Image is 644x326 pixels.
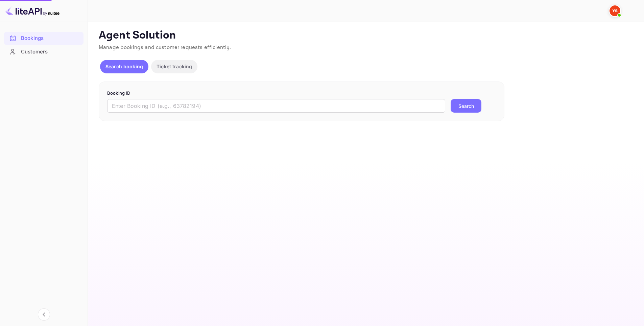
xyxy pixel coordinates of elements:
[4,45,84,59] div: Customers
[5,5,59,16] img: LiteAPI logo
[21,34,80,42] div: Bookings
[4,45,84,58] a: Customers
[157,63,192,70] p: Ticket tracking
[99,29,632,42] p: Agent Solution
[610,5,620,16] img: Yandex Support
[107,99,445,113] input: Enter Booking ID (e.g., 63782194)
[107,90,496,97] p: Booking ID
[451,99,481,113] button: Search
[38,308,50,321] button: Collapse navigation
[4,32,84,44] a: Bookings
[4,32,84,45] div: Bookings
[105,63,143,70] p: Search booking
[21,48,80,56] div: Customers
[99,44,231,51] span: Manage bookings and customer requests efficiently.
